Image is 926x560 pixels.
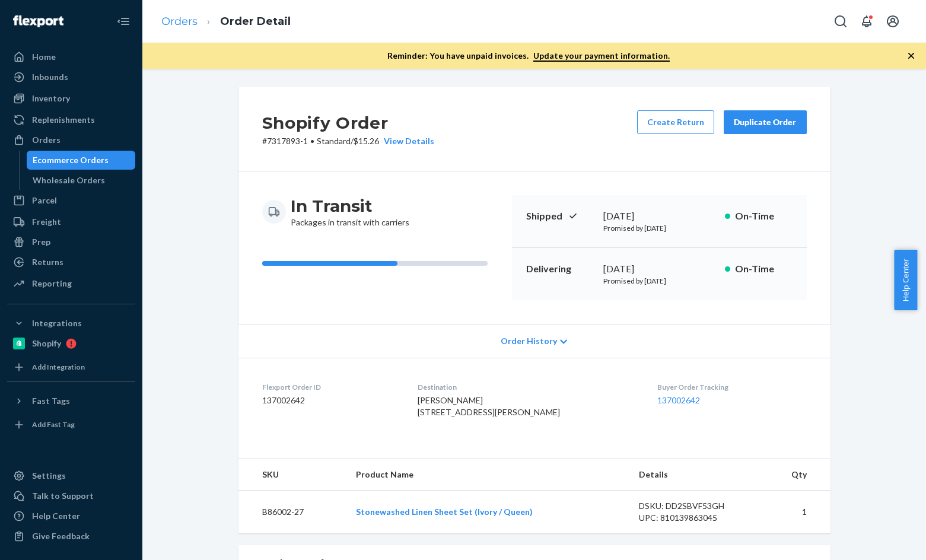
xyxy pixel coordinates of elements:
a: Add Fast Tag [7,415,135,434]
div: Add Fast Tag [32,419,75,429]
a: Returns [7,253,135,272]
div: Help Center [32,510,80,522]
button: Integrations [7,314,135,333]
p: Reminder: You have unpaid invoices. [387,50,670,62]
button: Open notifications [855,9,879,33]
th: Qty [760,459,830,491]
div: Ecommerce Orders [33,154,109,166]
div: Integrations [32,317,82,329]
a: Orders [7,131,135,149]
button: Create Return [637,110,714,134]
button: Open account menu [881,9,905,33]
dd: 137002642 [262,394,399,406]
dt: Destination [418,382,638,392]
div: Settings [32,470,66,482]
a: Help Center [7,507,135,526]
h2: Shopify Order [262,110,434,135]
button: Give Feedback [7,527,135,546]
a: Update your payment information. [533,50,670,62]
a: Order Detail [220,15,291,28]
p: Delivering [526,262,594,276]
p: On-Time [735,209,793,223]
a: Settings [7,466,135,485]
a: Reporting [7,274,135,293]
span: • [310,136,314,146]
a: Talk to Support [7,486,135,505]
a: Shopify [7,334,135,353]
div: Inbounds [32,71,68,83]
div: Orders [32,134,61,146]
button: Help Center [894,250,917,310]
button: Close Navigation [112,9,135,33]
a: Freight [7,212,135,231]
span: Standard [317,136,351,146]
p: Promised by [DATE] [603,276,715,286]
div: Home [32,51,56,63]
button: Fast Tags [7,392,135,411]
div: Duplicate Order [734,116,797,128]
div: Replenishments [32,114,95,126]
div: Parcel [32,195,57,206]
span: [PERSON_NAME] [STREET_ADDRESS][PERSON_NAME] [418,395,560,417]
td: 1 [760,491,830,534]
span: Order History [501,335,557,347]
dt: Flexport Order ID [262,382,399,392]
p: On-Time [735,262,793,276]
a: Home [7,47,135,66]
h3: In Transit [291,195,409,217]
div: Reporting [32,278,72,289]
div: Add Integration [32,362,85,372]
div: Freight [32,216,61,228]
div: [DATE] [603,209,715,223]
th: Details [629,459,760,491]
button: View Details [379,135,434,147]
div: Give Feedback [32,530,90,542]
a: Wholesale Orders [27,171,136,190]
a: Replenishments [7,110,135,129]
a: 137002642 [657,395,700,405]
div: Packages in transit with carriers [291,195,409,228]
div: UPC: 810139863045 [639,512,750,524]
a: Stonewashed Linen Sheet Set (Ivory / Queen) [356,507,533,517]
p: Shipped [526,209,594,223]
a: Ecommerce Orders [27,151,136,170]
div: Inventory [32,93,70,104]
ol: breadcrumbs [152,4,300,39]
button: Duplicate Order [724,110,807,134]
a: Parcel [7,191,135,210]
td: B86002-27 [238,491,346,534]
p: Promised by [DATE] [603,223,715,233]
th: SKU [238,459,346,491]
a: Inbounds [7,68,135,87]
a: Add Integration [7,358,135,377]
p: # 7317893-1 / $15.26 [262,135,434,147]
a: Inventory [7,89,135,108]
div: [DATE] [603,262,715,276]
div: Wholesale Orders [33,174,105,186]
dt: Buyer Order Tracking [657,382,807,392]
th: Product Name [346,459,629,491]
div: Returns [32,256,63,268]
div: Prep [32,236,50,248]
div: Shopify [32,338,61,349]
div: DSKU: DD2SBVF53GH [639,500,750,512]
img: Flexport logo [13,15,63,27]
a: Prep [7,233,135,252]
div: Fast Tags [32,395,70,407]
a: Orders [161,15,198,28]
button: Open Search Box [829,9,852,33]
div: Talk to Support [32,490,94,502]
